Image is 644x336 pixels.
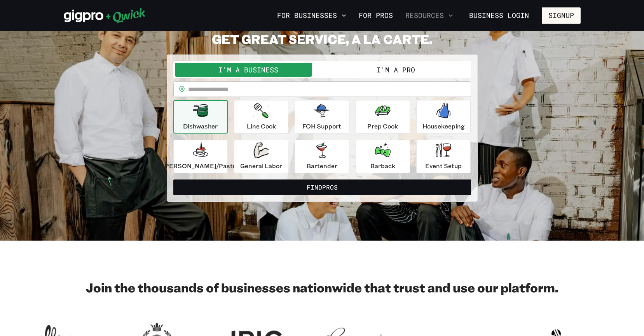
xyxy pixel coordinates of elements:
[274,9,349,22] button: For Businesses
[247,121,276,131] p: Line Cook
[416,140,471,173] button: Event Setup
[173,100,228,134] button: Dishwasher
[302,121,341,131] p: FOH Support
[307,161,337,171] p: Bartender
[356,100,410,134] button: Prep Cook
[416,100,471,134] button: Housekeeping
[295,100,349,134] button: FOH Support
[173,140,228,173] button: [PERSON_NAME]/Pastry
[462,7,536,24] a: Business Login
[322,63,469,77] button: I'm a Pro
[422,121,465,131] p: Housekeeping
[402,9,456,22] button: Resources
[234,140,288,173] button: General Labor
[173,179,471,195] button: FindPros
[295,140,349,173] button: Bartender
[175,63,322,77] button: I'm a Business
[162,161,239,171] p: [PERSON_NAME]/Pastry
[234,100,288,134] button: Line Cook
[367,121,398,131] p: Prep Cook
[240,161,282,171] p: General Labor
[542,7,581,24] button: Signup
[370,161,395,171] p: Barback
[425,161,462,171] p: Event Setup
[183,121,218,131] p: Dishwasher
[356,9,396,22] a: For Pros
[356,140,410,173] button: Barback
[64,280,581,295] h2: Join the thousands of businesses nationwide that trust and use our platform.
[167,31,478,47] h2: GET GREAT SERVICE, A LA CARTE.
